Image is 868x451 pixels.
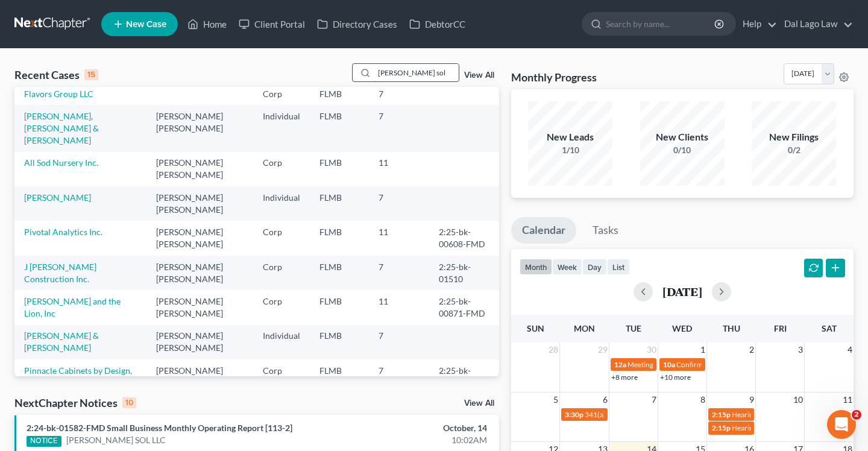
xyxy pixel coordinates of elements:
a: Client Portal [233,13,311,35]
td: 11 [369,221,429,255]
td: Corp [253,359,310,394]
span: 2:15p [712,423,731,432]
div: New Leads [528,130,612,144]
a: +8 more [611,373,638,382]
div: 0/10 [640,144,725,156]
td: FLMB [310,105,369,151]
input: Search by name... [606,13,716,35]
button: month [520,259,552,275]
div: 10:02AM [341,434,486,446]
td: [PERSON_NAME] [PERSON_NAME] [146,290,253,324]
span: 6 [602,393,609,407]
a: 2:24-bk-01582-FMD Small Business Monthly Operating Report [113-2] [27,423,292,433]
a: View All [464,399,494,408]
td: 7 [369,186,429,221]
span: 12a [614,360,626,369]
a: Tasks [582,217,629,244]
span: Sat [822,323,837,333]
td: [PERSON_NAME] [PERSON_NAME] [146,105,253,151]
div: 1/10 [528,144,612,156]
td: [PERSON_NAME] [PERSON_NAME] [146,256,253,290]
span: 11 [841,393,854,407]
a: Pinnacle Cabinets by Design, Inc. [24,365,132,388]
td: 11 [369,290,429,324]
td: [PERSON_NAME] [PERSON_NAME] [146,221,253,255]
span: 341(a) meeting for Wisdom Dental, P.A. [585,410,708,419]
span: 9 [748,393,755,407]
a: [PERSON_NAME], [PERSON_NAME] & [PERSON_NAME] [24,111,99,145]
button: list [607,259,630,275]
td: 7 [369,359,429,394]
span: 8 [699,393,706,407]
td: 7 [369,105,429,151]
span: Meeting of Creditors for [PERSON_NAME] [627,360,761,369]
span: Mon [574,323,595,333]
td: 11 [369,152,429,186]
td: 7 [369,256,429,290]
span: Tue [626,323,641,333]
div: NOTICE [27,436,61,447]
td: [PERSON_NAME] [PERSON_NAME] [146,325,253,359]
td: FLMB [310,256,369,290]
span: 2 [748,342,755,357]
iframe: Intercom live chat [827,410,856,439]
a: Calendar [511,217,576,244]
td: Individual [253,186,310,221]
div: NextChapter Notices [14,396,136,410]
td: 2:25-bk-01364 [429,359,499,394]
td: 2:25-bk-00871-FMD [429,290,499,324]
td: [PERSON_NAME] [PERSON_NAME] [146,359,253,394]
span: Wed [672,323,692,333]
td: 7 [369,83,429,105]
span: 30 [646,342,658,357]
td: 2:25-bk-00608-FMD [429,221,499,255]
span: Thu [723,323,740,333]
a: DebtorCC [403,13,471,35]
div: October, 14 [341,422,486,434]
td: Individual [253,325,310,359]
a: [PERSON_NAME] & [PERSON_NAME] [24,330,99,353]
div: 15 [84,69,98,80]
a: +10 more [660,373,691,382]
td: FLMB [310,359,369,394]
div: New Filings [752,130,836,144]
div: 10 [122,397,136,408]
td: FLMB [310,221,369,255]
div: New Clients [640,130,725,144]
span: Confirmation Status Conference for MCA Naples, LLC [676,360,844,369]
a: Help [737,13,777,35]
button: day [582,259,607,275]
td: Corp [253,290,310,324]
span: 3:30p [565,410,583,419]
span: 2:15p [712,410,731,419]
span: 5 [552,393,559,407]
td: Corp [253,221,310,255]
span: 28 [547,342,559,357]
span: 3 [797,342,804,357]
td: FLMB [310,83,369,105]
td: Corp [253,83,310,105]
span: Sun [527,323,544,333]
td: FLMB [310,290,369,324]
span: New Case [126,20,166,29]
span: 1 [699,342,706,357]
div: 0/2 [752,144,836,156]
div: Recent Cases [14,68,98,82]
span: 4 [846,342,854,357]
a: Pivotal Analytics Inc. [24,227,102,237]
a: Home [181,13,233,35]
a: All Sod Nursery Inc. [24,157,98,168]
a: [PERSON_NAME] SOL LLC [66,434,166,446]
td: FLMB [310,325,369,359]
span: 29 [597,342,609,357]
td: Corp [253,256,310,290]
span: Fri [774,323,787,333]
span: 2 [852,410,861,420]
td: [PERSON_NAME] [PERSON_NAME] [146,186,253,221]
td: Corp [253,152,310,186]
a: Dal Lago Law [778,13,853,35]
td: Individual [253,105,310,151]
a: [PERSON_NAME] and the Lion, Inc [24,296,121,318]
a: [PERSON_NAME] [24,192,91,203]
span: 10a [663,360,675,369]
